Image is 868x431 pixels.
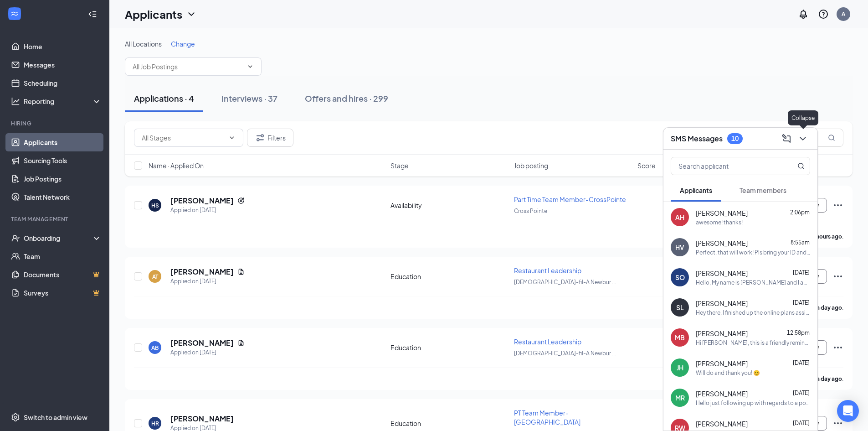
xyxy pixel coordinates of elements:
[696,269,748,278] span: [PERSON_NAME]
[24,56,102,74] a: Messages
[24,284,102,302] a: SurveysCrown
[832,342,843,353] svg: Ellipses
[390,201,508,210] div: Availability
[828,134,835,141] svg: MagnifyingGlass
[696,399,810,407] div: Hello just following up with regards to a position here at [DEMOGRAPHIC_DATA]-fil-A. Are you able...
[832,271,843,282] svg: Ellipses
[24,413,87,422] div: Switch to admin view
[796,131,810,146] button: ChevronDown
[11,97,20,106] svg: Analysis
[11,413,20,422] svg: Settings
[696,249,810,256] div: Perfect, that will work! Pls bring your ID and social security card and or birth certifcate.
[797,162,805,170] svg: MagnifyingGlass
[142,133,225,143] input: All Stages
[149,161,204,170] span: Name · Applied On
[151,420,159,427] div: HR
[671,157,779,175] input: Search applicant
[170,348,245,357] div: Applied on [DATE]
[237,339,245,347] svg: Document
[696,299,748,308] span: [PERSON_NAME]
[809,233,842,240] b: 20 hours ago
[24,37,102,56] a: Home
[781,133,792,144] svg: ComposeMessage
[817,375,842,382] b: a day ago
[817,304,842,311] b: a day ago
[237,197,245,204] svg: Reapply
[675,273,685,282] div: SO
[171,40,195,48] span: Change
[787,329,810,336] span: 12:58pm
[125,40,162,48] span: All Locations
[186,9,197,20] svg: ChevronDown
[390,343,508,352] div: Education
[793,359,810,366] span: [DATE]
[24,170,102,188] a: Job Postings
[11,215,100,223] div: Team Management
[798,9,809,20] svg: Notifications
[832,200,843,211] svg: Ellipses
[696,359,748,368] span: [PERSON_NAME]
[818,9,829,20] svg: QuestionInfo
[832,418,843,429] svg: Ellipses
[134,93,194,104] div: Applications · 4
[680,186,712,194] span: Applicants
[133,62,243,72] input: All Job Postings
[675,243,684,252] div: HV
[740,186,786,194] span: Team members
[305,93,388,104] div: Offers and hires · 299
[170,206,245,215] div: Applied on [DATE]
[11,119,100,127] div: Hiring
[696,239,748,248] span: [PERSON_NAME]
[696,279,810,286] div: Hello, My name is [PERSON_NAME] and I am the HR manager for CFA Newburgh and [GEOGRAPHIC_DATA]. W...
[514,409,580,426] span: PT Team Member-[GEOGRAPHIC_DATA]
[696,329,748,338] span: [PERSON_NAME]
[790,209,810,216] span: 2:06pm
[514,266,581,275] span: Restaurant Leadership
[675,393,685,402] div: MR
[24,234,94,243] div: Onboarding
[514,195,626,203] span: Part Time Team Member-CrossPointe
[228,134,236,141] svg: ChevronDown
[793,299,810,306] span: [DATE]
[170,267,234,277] h5: [PERSON_NAME]
[696,369,760,377] div: Will do and thank you! 😊
[675,213,684,222] div: AH
[152,273,158,280] div: AT
[170,414,234,424] h5: [PERSON_NAME]
[24,74,102,92] a: Scheduling
[696,389,748,398] span: [PERSON_NAME]
[151,202,159,209] div: HS
[675,333,685,342] div: MB
[24,151,102,170] a: Sourcing Tools
[696,208,748,218] span: [PERSON_NAME]
[779,131,794,146] button: ComposeMessage
[390,272,508,281] div: Education
[842,10,845,18] div: A
[221,93,277,104] div: Interviews · 37
[514,279,616,286] span: [DEMOGRAPHIC_DATA]-fil-A Newbur ...
[696,419,748,428] span: [PERSON_NAME]
[696,309,810,317] div: Hey there, I finished up the online plans assigned to me. This upcoming week I was offered the op...
[24,97,102,106] div: Reporting
[24,133,102,151] a: Applicants
[637,161,656,170] span: Score
[24,265,102,284] a: DocumentsCrown
[237,268,245,275] svg: Document
[170,196,234,206] h5: [PERSON_NAME]
[671,134,723,144] h3: SMS Messages
[514,350,616,357] span: [DEMOGRAPHIC_DATA]-fil-A Newbur ...
[677,363,683,372] div: JH
[793,420,810,426] span: [DATE]
[390,161,409,170] span: Stage
[170,277,245,286] div: Applied on [DATE]
[10,9,19,18] svg: WorkstreamLogo
[24,188,102,206] a: Talent Network
[170,338,234,348] h5: [PERSON_NAME]
[247,63,254,70] svg: ChevronDown
[11,234,20,243] svg: UserCheck
[514,208,547,214] span: Cross Pointe
[88,10,97,19] svg: Collapse
[793,389,810,396] span: [DATE]
[837,400,859,422] div: Open Intercom Messenger
[793,269,810,276] span: [DATE]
